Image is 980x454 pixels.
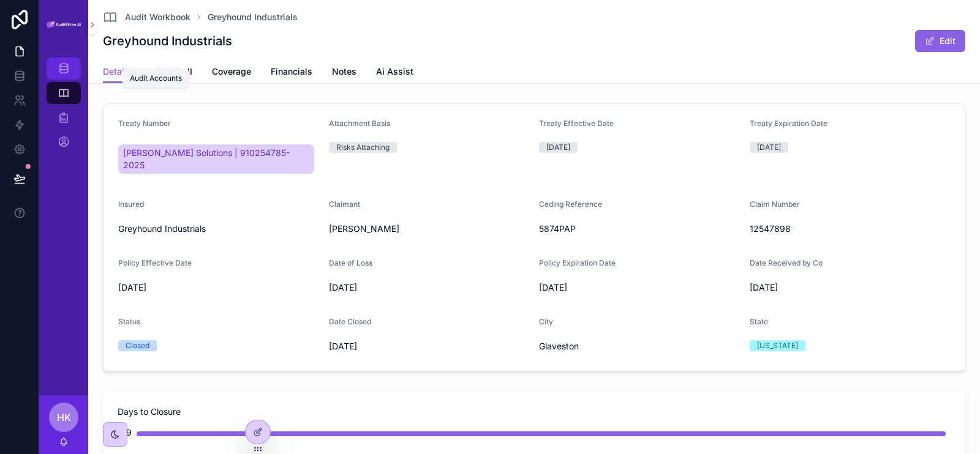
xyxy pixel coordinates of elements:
[118,199,144,209] span: Insured
[125,11,190,23] span: Audit Workbook
[208,11,298,23] a: Greyhound Industrials
[130,73,182,83] div: Audit Accounts
[118,223,319,235] span: Greyhound Industrials
[329,223,530,235] span: [PERSON_NAME]
[126,340,149,351] div: Closed
[750,119,827,128] span: Treaty Expiration Date
[750,317,768,326] span: State
[103,10,190,24] a: Audit Workbook
[546,142,570,153] div: [DATE]
[539,119,614,128] span: Treaty Effective Date
[118,281,319,294] span: [DATE]
[539,223,740,235] span: 5874PAP
[271,65,312,78] span: Financials
[539,340,740,352] span: Glaveston
[750,199,800,209] span: Claim Number
[757,142,781,153] div: [DATE]
[376,65,413,78] span: Ai Assist
[750,258,823,267] span: Date Received by Co
[118,258,192,267] span: Policy Effective Date
[915,30,965,52] button: Edit
[329,258,372,267] span: Date of Loss
[271,61,312,85] a: Financials
[39,49,88,169] div: scrollable content
[750,281,951,294] span: [DATE]
[332,65,356,78] span: Notes
[47,21,81,28] img: App logo
[329,199,360,209] span: Claimant
[750,223,951,235] span: 12547898
[118,317,140,326] span: Status
[539,281,740,294] span: [DATE]
[329,317,371,326] span: Date Closed
[123,147,309,171] span: [PERSON_NAME] Solutions | 910254785-2025
[329,281,530,294] span: [DATE]
[329,119,390,128] span: Attachment Basis
[118,406,951,418] span: Days to Closure
[103,65,137,78] span: Details I
[332,61,356,85] a: Notes
[118,420,132,445] div: 159
[156,61,192,85] a: Details II
[539,258,616,267] span: Policy Expiration Date
[212,65,251,78] span: Coverage
[212,61,251,85] a: Coverage
[336,142,390,153] div: Risks Attaching
[329,340,530,352] span: [DATE]
[539,199,602,209] span: Ceding Reference
[118,144,314,174] a: [PERSON_NAME] Solutions | 910254785-2025
[539,317,553,326] span: City
[376,61,413,85] a: Ai Assist
[156,65,192,78] span: Details II
[103,61,137,84] a: Details I
[103,32,232,50] h1: Greyhound Industrials
[757,340,798,351] div: [US_STATE]
[118,119,171,128] span: Treaty Number
[57,410,71,425] span: HK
